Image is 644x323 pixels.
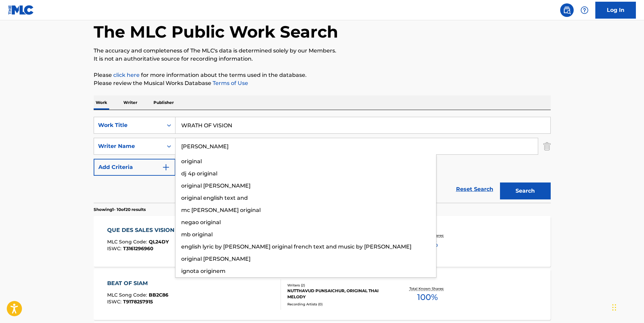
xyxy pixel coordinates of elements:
[453,182,497,197] a: Reset Search
[181,268,225,274] span: ignota originem
[107,299,123,305] span: ISWC :
[181,158,202,165] span: original
[8,5,34,15] img: MLC Logo
[94,269,551,320] a: BEAT OF SIAMMLC Song Code:BB2C86ISWC:T9178257915Writers (2)NUTTHAVUD PUNSAICHUR, ORIGINAL THAI ME...
[94,216,551,267] a: QUE DES SALES VISIONMLC Song Code:QL24DYISWC:T3161296960Writers (2)[PERSON_NAME], ORIGINAL UMANRe...
[595,2,636,19] a: Log In
[181,256,251,262] span: original [PERSON_NAME]
[94,71,551,79] p: Please for more information about the terms used in the database.
[107,245,123,252] span: ISWC :
[94,55,551,63] p: It is not an authoritative source for recording information.
[162,163,170,171] img: 9d2ae6d4665cec9f34b9.svg
[181,182,251,189] span: original [PERSON_NAME]
[94,95,109,110] p: Work
[409,286,446,291] p: Total Known Shares:
[94,159,175,176] button: Add Criteria
[181,231,213,238] span: mb original
[181,170,217,177] span: dj 4p original
[417,291,438,303] span: 100 %
[107,226,178,234] div: QUE DES SALES VISION
[181,219,221,225] span: negao original
[287,288,389,300] div: NUTTHAVUD PUNSAICHUR, ORIGINAL THAI MELODY
[94,22,338,42] h1: The MLC Public Work Search
[113,72,140,78] a: click here
[123,299,153,305] span: T9178257915
[98,142,159,150] div: Writer Name
[560,3,574,17] a: Public Search
[123,245,153,252] span: T3161296960
[580,6,589,14] img: help
[563,6,571,14] img: search
[543,138,551,155] img: Delete Criterion
[151,95,176,110] p: Publisher
[287,302,389,307] div: Recording Artists ( 0 )
[612,297,616,318] div: Drag
[94,47,551,55] p: The accuracy and completeness of The MLC's data is determined solely by our Members.
[94,79,551,87] p: Please review the Musical Works Database
[149,239,169,245] span: QL24DY
[107,279,168,287] div: BEAT OF SIAM
[610,290,644,323] iframe: Chat Widget
[94,207,146,213] p: Showing 1 - 10 of 20 results
[181,207,261,213] span: mc [PERSON_NAME] original
[94,117,551,203] form: Search Form
[107,292,149,298] span: MLC Song Code :
[578,3,591,17] div: Help
[500,182,551,199] button: Search
[181,243,411,250] span: english lyric by [PERSON_NAME] original french text and music by [PERSON_NAME]
[149,292,168,298] span: BB2C86
[121,95,139,110] p: Writer
[287,283,389,288] div: Writers ( 2 )
[211,80,248,86] a: Terms of Use
[107,239,149,245] span: MLC Song Code :
[181,195,248,201] span: original english text and
[98,121,159,129] div: Work Title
